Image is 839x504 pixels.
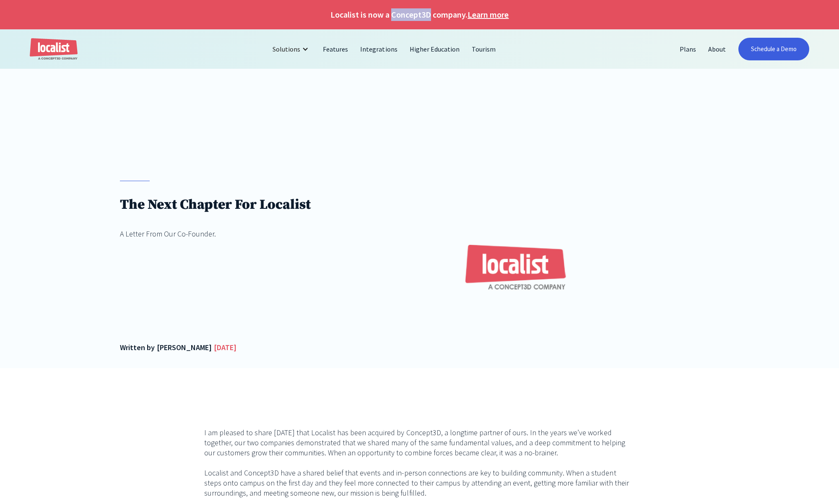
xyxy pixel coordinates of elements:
div: Solutions [273,44,300,54]
div: [DATE] [214,342,236,353]
a: home [30,38,78,60]
a: Higher Education [404,39,466,59]
a: Learn more [468,8,509,21]
a: About [702,39,732,59]
div: [PERSON_NAME] [157,342,212,353]
div: A Letter From Our Co-Founder. [120,228,311,239]
a: Integrations [354,39,403,59]
h1: The Next Chapter For Localist [120,196,311,213]
a: Schedule a Demo [738,38,809,60]
a: Plans [674,39,702,59]
div: Written by [120,342,155,353]
a: Features [317,39,354,59]
div: Solutions [266,39,317,59]
a: Tourism [466,39,502,59]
